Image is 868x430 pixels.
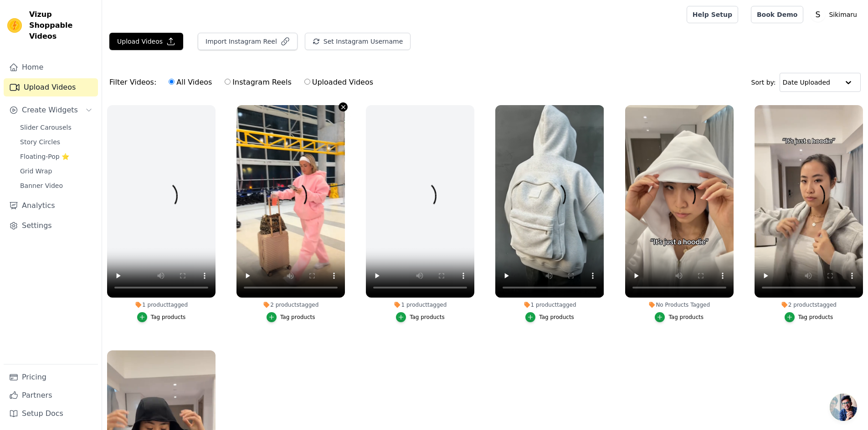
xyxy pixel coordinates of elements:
[751,6,803,23] a: Book Demo
[304,76,374,88] label: Uploaded Videos
[15,150,98,163] a: Floating-Pop ⭐
[396,312,445,322] button: Tag products
[20,152,69,161] span: Floating-Pop ⭐
[339,102,348,111] button: Video Delete
[625,301,734,309] div: No Products Tagged
[410,314,445,321] div: Tag products
[668,314,704,321] div: Tag products
[168,76,212,88] label: All Videos
[107,301,216,309] div: 1 product tagged
[198,33,298,50] button: Import Instagram Reel
[15,136,98,148] a: Story Circles
[280,314,315,321] div: Tag products
[15,121,98,134] a: Slider Carousels
[109,33,183,50] button: Upload Videos
[830,394,857,421] div: Open chat
[7,18,22,33] img: Vizup
[20,167,52,176] span: Grid Wrap
[785,312,833,322] button: Tag products
[20,123,72,132] span: Slider Carousels
[655,312,704,322] button: Tag products
[137,312,186,322] button: Tag products
[224,76,292,88] label: Instagram Reels
[816,10,821,19] text: S
[811,6,861,23] button: S Sikimaru
[4,58,98,76] a: Home
[15,165,98,177] a: Grid Wrap
[4,405,98,423] a: Setup Docs
[4,101,98,119] button: Create Widgets
[267,312,315,322] button: Tag products
[305,33,411,50] button: Set Instagram Username
[151,314,186,321] div: Tag products
[4,386,98,405] a: Partners
[798,314,833,321] div: Tag products
[15,179,98,192] a: Banner Video
[366,301,474,309] div: 1 product tagged
[4,197,98,215] a: Analytics
[539,314,574,321] div: Tag products
[29,9,94,42] span: Vizup Shoppable Videos
[4,217,98,235] a: Settings
[755,301,863,309] div: 2 products tagged
[20,181,63,190] span: Banner Video
[22,105,78,116] span: Create Widgets
[20,137,60,147] span: Story Circles
[751,73,861,92] div: Sort by:
[4,78,98,96] a: Upload Videos
[4,368,98,386] a: Pricing
[495,301,604,309] div: 1 product tagged
[236,301,345,309] div: 2 products tagged
[687,6,738,23] a: Help Setup
[169,79,175,85] input: All Videos
[525,312,574,322] button: Tag products
[825,6,861,23] p: Sikimaru
[109,72,378,93] div: Filter Videos:
[225,79,231,85] input: Instagram Reels
[304,79,310,85] input: Uploaded Videos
